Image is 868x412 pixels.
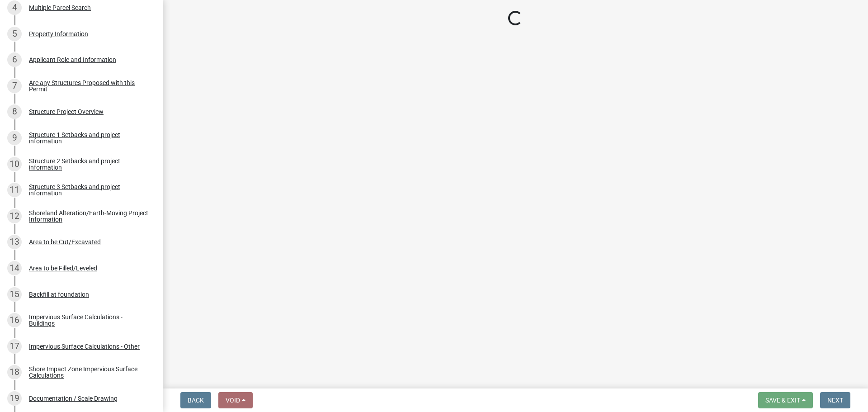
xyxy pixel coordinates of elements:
span: Void [226,397,240,404]
span: Save & Exit [765,397,800,404]
div: 13 [7,235,22,249]
button: Back [180,392,211,408]
div: 17 [7,339,22,354]
span: Next [827,397,843,404]
div: 11 [7,183,22,197]
div: 7 [7,79,22,93]
div: Property Information [29,31,88,37]
div: Impervious Surface Calculations - Other [29,343,140,350]
div: 15 [7,287,22,302]
div: 19 [7,391,22,406]
div: 14 [7,261,22,275]
div: 9 [7,131,22,145]
div: 5 [7,27,22,41]
div: Area to be Filled/Leveled [29,265,97,271]
div: Impervious Surface Calculations - Buildings [29,314,148,327]
div: 12 [7,209,22,223]
div: 16 [7,313,22,327]
div: 18 [7,365,22,379]
div: Area to be Cut/Excavated [29,239,101,245]
div: Structure 1 Setbacks and project information [29,132,148,144]
div: Are any Structures Proposed with this Permit [29,80,148,92]
div: Multiple Parcel Search [29,5,91,11]
div: Structure 3 Setbacks and project information [29,184,148,196]
span: Back [188,397,204,404]
div: 10 [7,157,22,171]
div: Documentation / Scale Drawing [29,395,118,402]
div: Shoreland Alteration/Earth-Moving Project Information [29,210,148,223]
div: 4 [7,0,22,15]
button: Void [218,392,253,408]
div: Shore Impact Zone Impervious Surface Calculations [29,366,148,379]
div: Applicant Role and Information [29,57,116,63]
button: Save & Exit [758,392,813,408]
div: 6 [7,52,22,67]
div: 8 [7,104,22,119]
div: Backfill at foundation [29,291,89,298]
div: Structure 2 Setbacks and project information [29,158,148,170]
button: Next [820,392,850,408]
div: Structure Project Overview [29,109,104,115]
